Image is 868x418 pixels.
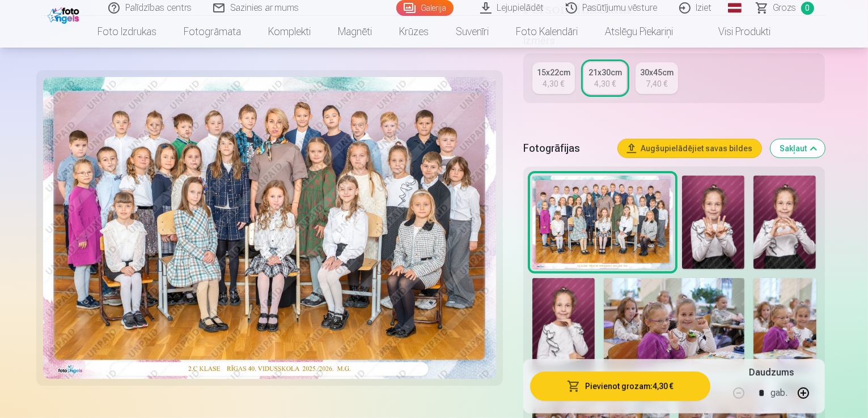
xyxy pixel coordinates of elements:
a: 30x45cm7,40 € [636,62,678,94]
span: Grozs [773,1,797,15]
a: Suvenīri [442,16,502,48]
a: Atslēgu piekariņi [591,16,687,48]
button: Pievienot grozam:4,30 € [530,372,711,401]
a: 21x30cm4,30 € [584,62,626,94]
a: Magnēti [324,16,386,48]
h5: Daudzums [749,366,794,379]
a: Krūzes [386,16,442,48]
a: Visi produkti [687,16,784,48]
a: Fotogrāmata [170,16,255,48]
span: 0 [801,2,814,15]
a: Foto izdrukas [84,16,170,48]
div: 21x30cm [588,67,622,78]
a: Foto kalendāri [502,16,591,48]
div: 4,30 € [543,78,564,89]
button: Sakļaut [770,139,825,157]
button: Augšupielādējiet savas bildes [618,139,761,157]
h5: Fotogrāfijas [523,140,609,156]
div: gab. [770,379,787,407]
div: 4,30 € [594,78,616,89]
div: 7,40 € [646,78,667,89]
img: /fa1 [48,5,82,24]
a: Komplekti [255,16,324,48]
div: 15x22cm [537,67,570,78]
div: 30x45cm [640,67,674,78]
a: 15x22cm4,30 € [532,62,575,94]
